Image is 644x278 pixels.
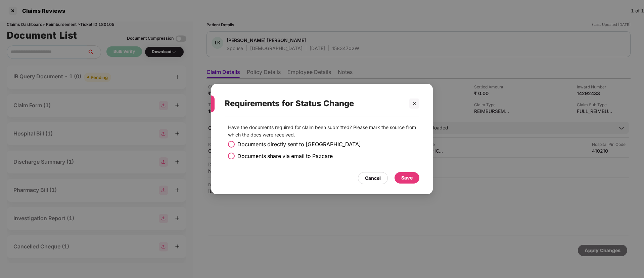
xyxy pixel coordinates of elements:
[365,174,381,182] div: Cancel
[237,140,361,149] span: Documents directly sent to [GEOGRAPHIC_DATA]
[225,90,403,117] div: Requirements for Status Change
[228,124,416,138] p: Have the documents required for claim been submitted? Please mark the source from which the docs ...
[412,101,417,106] span: close
[237,152,333,160] span: Documents share via email to Pazcare
[401,174,413,182] div: Save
